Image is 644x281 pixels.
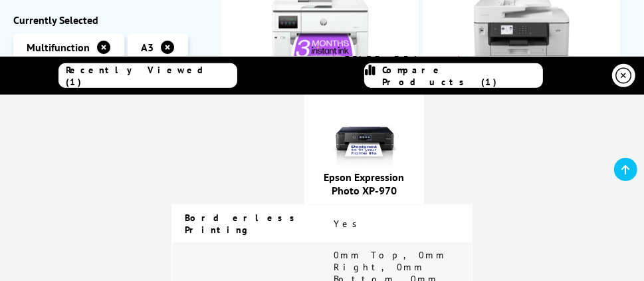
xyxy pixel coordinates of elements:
[382,64,542,88] span: Compare Products (1)
[324,170,405,197] a: Epson Expression Photo XP-970
[66,64,237,88] span: Recently Viewed (1)
[185,212,302,236] span: Borderless Printing
[58,63,237,88] a: Recently Viewed (1)
[141,41,154,54] span: A3
[334,218,364,230] span: Yes
[13,13,206,27] div: Currently Selected
[27,41,90,54] span: Multifunction
[331,101,397,168] img: epson-xp-970-front-new-small.jpg
[364,63,543,88] a: Compare Products (1)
